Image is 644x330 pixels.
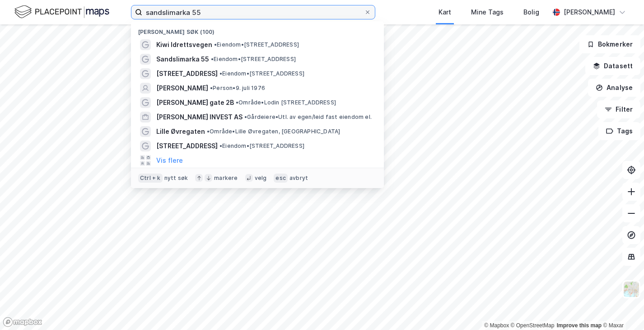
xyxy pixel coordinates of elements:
span: Kiwi Idrettsvegen [156,39,212,50]
span: Person • 9. juli 1976 [210,85,265,92]
span: • [219,70,222,77]
span: Gårdeiere • Utl. av egen/leid fast eiendom el. [244,113,372,121]
div: nytt søk [164,174,188,182]
span: [PERSON_NAME] [156,83,208,94]
a: Improve this map [557,322,602,329]
span: • [244,113,247,120]
span: Eiendom • [STREET_ADDRESS] [219,70,304,77]
div: [PERSON_NAME] [564,7,615,18]
div: Kontrollprogram for chat [599,287,644,330]
div: esc [274,174,288,183]
iframe: Chat Widget [599,287,644,330]
span: Område • Lodin [STREET_ADDRESS] [236,99,336,106]
a: Mapbox homepage [3,317,42,327]
a: OpenStreetMap [511,322,555,329]
div: [PERSON_NAME] søk (100) [131,21,384,38]
span: [PERSON_NAME] gate 2B [156,97,234,108]
span: Eiendom • [STREET_ADDRESS] [211,56,296,63]
input: Søk på adresse, matrikkel, gårdeiere, leietakere eller personer [142,5,364,19]
a: Mapbox [484,322,509,329]
span: [PERSON_NAME] INVEST AS [156,112,243,123]
span: [STREET_ADDRESS] [156,141,218,151]
span: Lille Øvregaten [156,126,205,137]
span: • [219,142,222,149]
button: Datasett [585,57,640,75]
div: Kart [439,7,451,18]
span: [STREET_ADDRESS] [156,68,218,79]
span: Sandslimarka 55 [156,54,209,65]
div: avbryt [289,174,308,182]
span: Eiendom • [STREET_ADDRESS] [219,142,304,150]
div: velg [255,174,267,182]
span: Område • Lille Øvregaten, [GEOGRAPHIC_DATA] [207,128,340,135]
div: Mine Tags [471,7,504,18]
span: • [207,128,210,135]
button: Bokmerker [579,35,640,53]
img: logo.f888ab2527a4732fd821a326f86c7f29.svg [14,4,109,20]
button: Tags [598,122,640,140]
img: Z [623,281,640,298]
span: • [214,41,217,48]
span: • [211,56,214,62]
button: Vis flere [156,155,183,166]
div: Bolig [523,7,539,18]
span: Eiendom • [STREET_ADDRESS] [214,41,299,48]
span: • [210,85,213,91]
button: Filter [597,100,640,118]
span: • [236,99,238,106]
div: Ctrl + k [138,174,163,183]
button: Analyse [588,79,640,97]
div: markere [214,174,238,182]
